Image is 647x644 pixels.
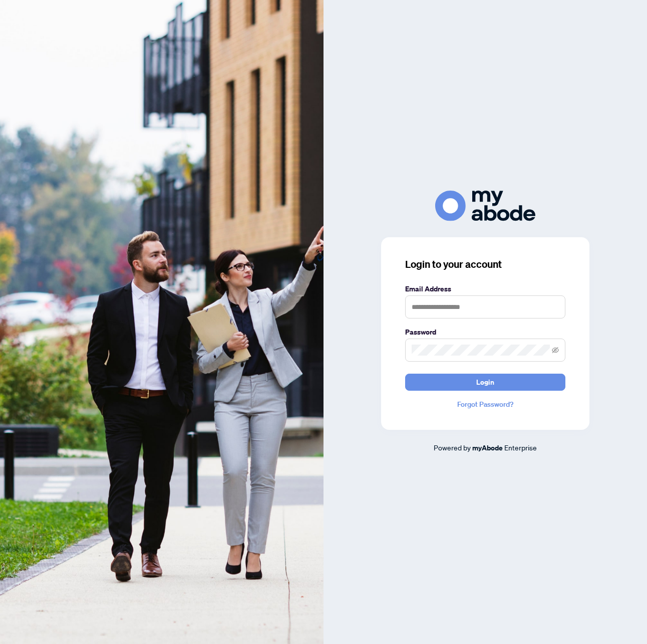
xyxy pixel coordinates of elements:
[435,191,535,221] img: ma-logo
[405,327,565,338] label: Password
[405,283,565,294] label: Email Address
[405,374,565,391] button: Login
[434,443,471,452] span: Powered by
[504,443,537,452] span: Enterprise
[405,257,565,271] h3: Login to your account
[552,347,559,354] span: eye-invisible
[472,442,503,453] a: myAbode
[476,374,494,390] span: Login
[405,399,565,410] a: Forgot Password?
